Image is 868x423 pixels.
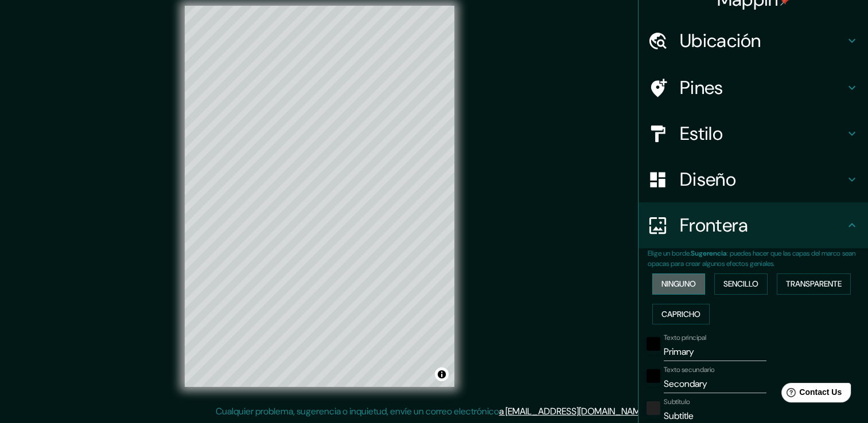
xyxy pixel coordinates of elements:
div: Pines [639,65,868,111]
font: Sencillo [723,277,758,291]
button: negro [647,337,660,351]
button: Transparente [777,273,851,295]
div: Estilo [639,111,868,156]
h4: Ubicación [680,29,845,52]
button: color-222222 [647,401,660,415]
h4: Estilo [680,122,845,145]
label: Texto secundario [664,365,715,375]
label: Subtítulo [664,397,690,407]
a: a [EMAIL_ADDRESS][DOMAIN_NAME] [499,405,647,417]
label: Texto principal [664,333,706,343]
button: negro [647,369,660,383]
h4: Frontera [680,214,845,237]
font: Ninguno [661,277,696,291]
h4: Pines [680,76,845,99]
iframe: Help widget launcher [766,378,855,410]
div: Diseño [639,156,868,202]
button: Sencillo [714,273,768,295]
p: Elige un borde. : puedes hacer que las capas del marco sean opacas para crear algunos efectos gen... [648,248,868,269]
h4: Diseño [680,168,845,191]
button: Ninguno [652,273,705,295]
p: Cualquier problema, sugerencia o inquietud, envíe un correo electrónico . [216,405,649,418]
b: Sugerencia [691,249,727,258]
button: Alternar atribución [435,367,449,381]
div: Ubicación [639,18,868,64]
div: Frontera [639,202,868,248]
font: Transparente [786,277,842,291]
button: Capricho [652,304,710,325]
font: Capricho [661,307,700,322]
